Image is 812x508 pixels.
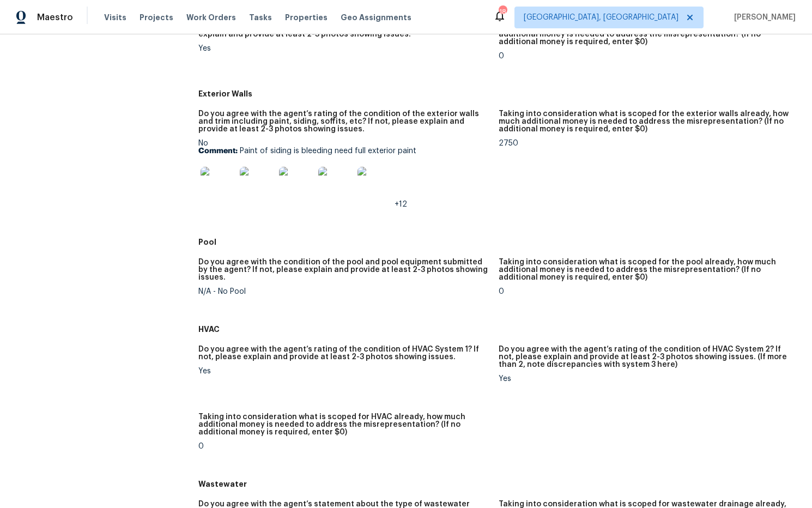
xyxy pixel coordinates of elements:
[198,147,490,155] p: Paint of siding is bleeding need full exterior paint
[198,288,490,295] div: N/A - No Pool
[198,88,799,99] h5: Exterior Walls
[285,12,328,23] span: Properties
[198,45,490,52] div: Yes
[198,324,799,335] h5: HVAC
[499,110,790,133] h5: Taking into consideration what is scoped for the exterior walls already, how much additional mone...
[198,346,490,361] h5: Do you agree with the agent’s rating of the condition of HVAC System 1? If not, please explain an...
[499,52,790,60] div: 0
[499,375,790,383] div: Yes
[198,147,238,155] b: Comment:
[186,12,236,23] span: Work Orders
[524,12,678,23] span: [GEOGRAPHIC_DATA], [GEOGRAPHIC_DATA]
[198,110,490,133] h5: Do you agree with the agent’s rating of the condition of the exterior walls and trim including pa...
[499,288,790,295] div: 0
[499,23,790,46] h5: Taking into consideration what is scoped for the roof already, how much additional money is neede...
[499,346,790,368] h5: Do you agree with the agent’s rating of the condition of HVAC System 2? If not, please explain an...
[198,479,799,489] h5: Wastewater
[499,140,790,147] div: 2750
[37,12,73,23] span: Maestro
[140,12,173,23] span: Projects
[198,443,490,450] div: 0
[198,258,490,281] h5: Do you agree with the condition of the pool and pool equipment submitted by the agent? If not, pl...
[499,258,790,281] h5: Taking into consideration what is scoped for the pool already, how much additional money is neede...
[249,14,272,21] span: Tasks
[198,237,799,247] h5: Pool
[395,201,407,208] span: +12
[499,7,506,17] div: 18
[198,413,490,436] h5: Taking into consideration what is scoped for HVAC already, how much additional money is needed to...
[198,367,490,375] div: Yes
[104,12,126,23] span: Visits
[198,140,490,208] div: No
[730,12,796,23] span: [PERSON_NAME]
[341,12,411,23] span: Geo Assignments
